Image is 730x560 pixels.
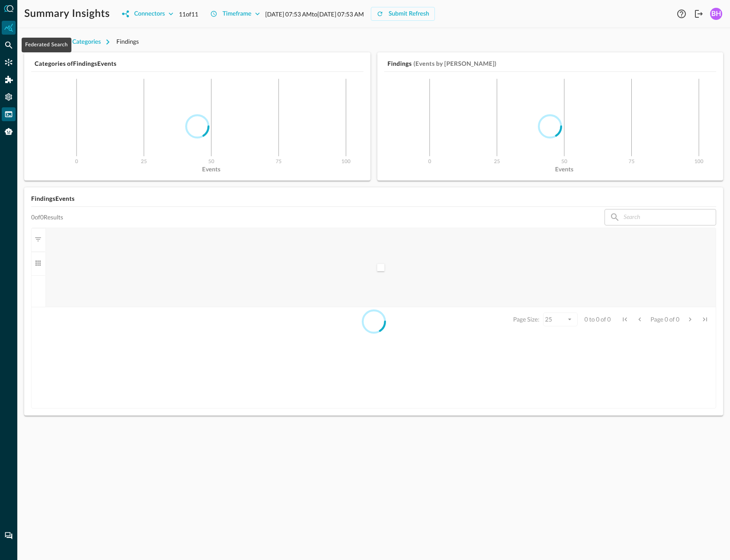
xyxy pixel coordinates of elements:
[22,38,71,52] div: Federated Search
[624,209,696,225] input: Search
[205,7,265,21] button: Timeframe
[2,21,16,35] div: Summary Insights
[35,59,363,68] h5: Categories of Findings Events
[31,213,63,221] p: 0 of 0 Results
[675,7,688,21] button: Help
[388,59,412,68] h5: Findings
[2,125,16,138] div: Query Agent
[2,529,16,543] div: Chat
[134,9,165,19] div: Connectors
[389,9,429,19] div: Submit Refresh
[265,10,364,19] p: [DATE] 07:53 AM to [DATE] 07:53 AM
[31,194,716,203] h5: Findings Events
[179,10,198,19] p: 11 of 11
[371,7,435,21] button: Submit Refresh
[116,38,139,45] span: Findings
[2,38,16,52] div: Federated Search
[24,35,116,49] button: Investigation Categories
[24,7,110,21] h1: Summary Insights
[710,8,722,20] div: BH
[2,90,16,104] div: Settings
[2,107,16,121] div: FSQL
[2,73,16,87] div: Addons
[117,7,179,21] button: Connectors
[692,7,706,21] button: Logout
[413,59,496,68] h5: (Events by [PERSON_NAME])
[2,55,16,69] div: Connectors
[222,9,251,19] div: Timeframe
